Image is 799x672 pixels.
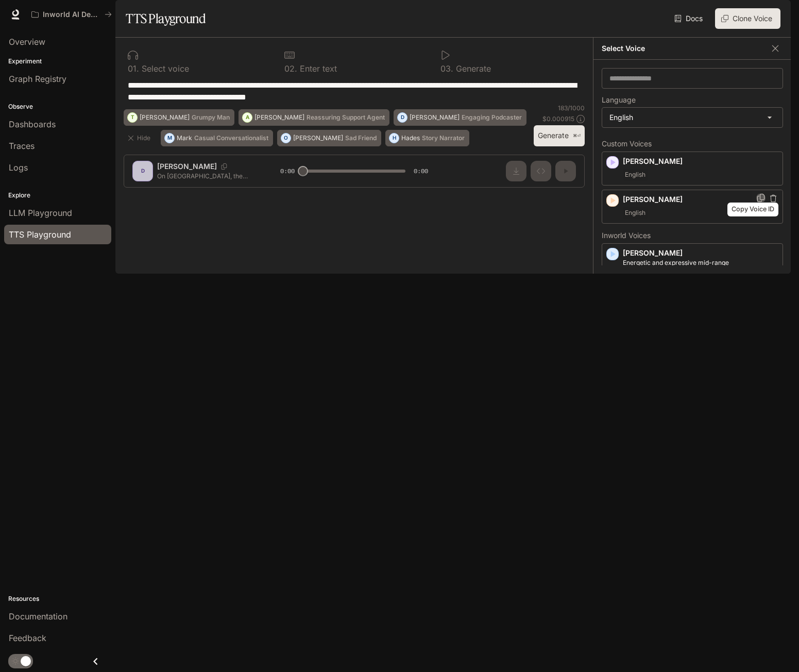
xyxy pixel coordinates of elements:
p: Custom Voices [602,140,783,147]
button: Hide [124,130,157,146]
p: [PERSON_NAME] [623,156,778,166]
button: Copy Voice ID [756,194,766,202]
p: Mark [177,135,192,141]
p: Engaging Podcaster [462,114,522,121]
p: 183 / 1000 [558,104,585,112]
h1: TTS Playground [126,8,206,29]
p: Energetic and expressive mid-range male voice, with a mildly nasal quality [623,258,778,277]
button: O[PERSON_NAME]Sad Friend [277,130,381,146]
div: English [602,108,783,127]
span: English [623,169,648,181]
p: Inworld AI Demos [43,10,100,19]
p: [PERSON_NAME] [623,194,778,205]
button: Generate⌘⏎ [534,125,585,146]
button: MMarkCasual Conversationalist [161,130,273,146]
div: O [281,130,291,146]
p: Enter text [297,64,337,73]
a: Docs [672,8,707,29]
p: Inworld Voices [602,232,783,239]
p: 0 1 . [128,64,139,73]
div: H [389,130,399,146]
p: Generate [453,64,491,73]
p: [PERSON_NAME] [140,114,190,121]
p: [PERSON_NAME] [293,135,343,141]
p: ⌘⏎ [573,133,581,139]
div: T [128,109,137,126]
p: Language [602,96,636,104]
p: Casual Conversationalist [194,135,268,141]
p: [PERSON_NAME] [254,114,304,121]
p: Story Narrator [422,135,465,141]
button: A[PERSON_NAME]Reassuring Support Agent [239,109,389,126]
button: Clone Voice [715,8,780,29]
p: 0 3 . [440,64,453,73]
span: English [623,207,648,219]
p: Select voice [139,64,189,73]
div: D [398,109,407,126]
p: Hades [401,135,420,141]
p: [PERSON_NAME] [410,114,460,121]
p: Sad Friend [345,135,377,141]
button: All workspaces [27,4,116,25]
p: [PERSON_NAME] [623,248,778,258]
p: 0 2 . [284,64,297,73]
p: $ 0.000915 [542,114,574,123]
button: HHadesStory Narrator [385,130,469,146]
div: M [165,130,174,146]
p: Grumpy Man [192,114,230,121]
div: A [243,109,252,126]
button: D[PERSON_NAME]Engaging Podcaster [394,109,526,126]
button: T[PERSON_NAME]Grumpy Man [124,109,234,126]
p: Reassuring Support Agent [307,114,385,121]
div: Copy Voice ID [727,203,778,216]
